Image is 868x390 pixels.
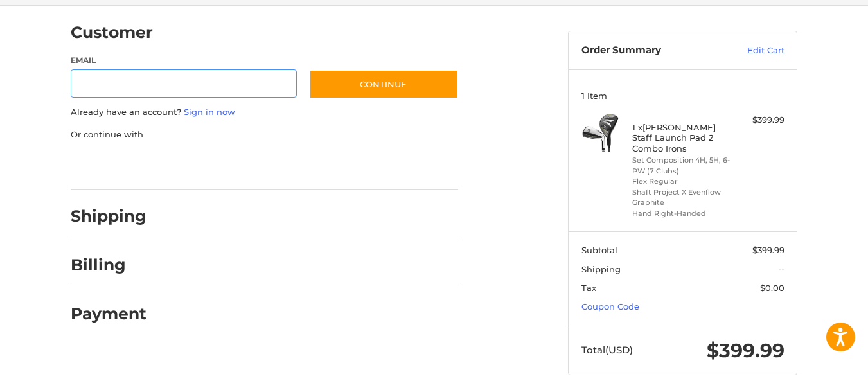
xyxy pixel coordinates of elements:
p: Or continue with [71,129,458,141]
iframe: PayPal-paypal [67,154,163,177]
span: Tax [581,283,596,293]
button: Continue [309,69,458,99]
h2: Payment [71,304,146,324]
iframe: PayPal-paylater [175,154,272,177]
a: Edit Cart [720,44,784,57]
h4: 1 x [PERSON_NAME] Staff Launch Pad 2 Combo Irons [632,122,731,154]
a: Sign in now [184,107,235,117]
li: Set Composition 4H, 5H, 6-PW (7 Clubs) [632,155,731,176]
span: Shipping [581,264,621,274]
h3: Order Summary [581,44,720,57]
h2: Customer [71,22,153,42]
a: Coupon Code [581,301,639,312]
h3: 1 Item [581,91,784,101]
span: -- [778,264,784,274]
span: $399.99 [707,339,784,362]
span: Total (USD) [581,344,633,356]
li: Hand Right-Handed [632,208,731,219]
h2: Shipping [71,206,146,226]
div: $399.99 [734,114,784,127]
iframe: PayPal-venmo [285,154,381,177]
p: Already have an account? [71,106,458,119]
span: $399.99 [752,245,784,255]
h2: Billing [71,255,146,275]
li: Shaft Project X Evenflow Graphite [632,187,731,208]
label: Email [71,55,297,66]
li: Flex Regular [632,176,731,187]
span: $0.00 [760,283,784,293]
span: Subtotal [581,245,617,255]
